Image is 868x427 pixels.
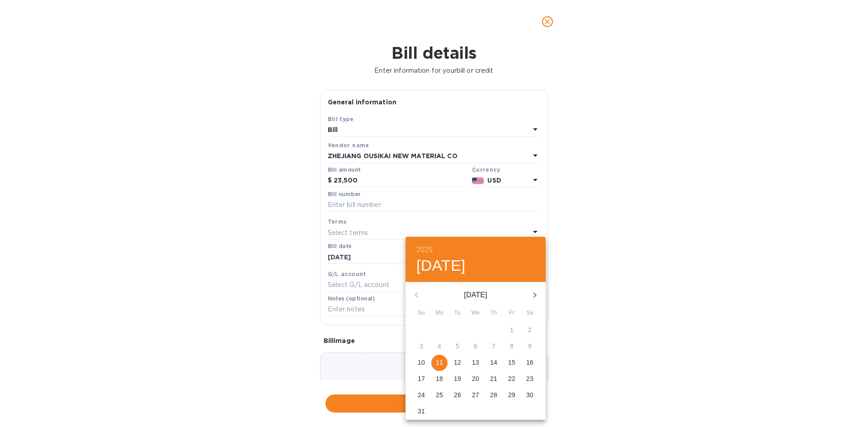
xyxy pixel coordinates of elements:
p: 26 [454,390,461,399]
button: 17 [413,371,429,387]
button: 15 [504,355,520,371]
p: 31 [418,407,425,416]
button: 28 [486,387,502,404]
button: 29 [504,387,520,404]
button: 27 [467,387,484,404]
p: 17 [418,374,425,383]
span: Sa [522,309,538,318]
button: 23 [522,371,538,387]
button: 26 [449,387,466,404]
span: Th [486,309,502,318]
p: 19 [454,374,461,383]
p: 27 [472,390,479,399]
button: 21 [486,371,502,387]
p: 13 [472,358,479,367]
p: [DATE] [427,290,524,300]
span: Mo [431,309,448,318]
p: 18 [436,374,443,383]
span: Tu [449,309,466,318]
button: 31 [413,404,429,420]
p: 16 [526,358,533,367]
button: 25 [431,387,448,404]
button: 12 [449,355,466,371]
button: 16 [522,355,538,371]
p: 12 [454,358,461,367]
button: 14 [486,355,502,371]
p: 15 [508,358,515,367]
button: 19 [449,371,466,387]
button: 24 [413,387,429,404]
button: 13 [467,355,484,371]
button: 2025 [416,244,433,256]
p: 25 [436,390,443,399]
p: 10 [418,358,425,367]
p: 23 [526,374,533,383]
p: 22 [508,374,515,383]
span: We [467,309,484,318]
p: 29 [508,390,515,399]
button: 30 [522,387,538,404]
button: 20 [467,371,484,387]
button: [DATE] [416,256,466,275]
p: 21 [490,374,497,383]
p: 30 [526,390,533,399]
button: 22 [504,371,520,387]
button: 11 [431,355,448,371]
p: 14 [490,358,497,367]
p: 11 [436,358,443,367]
span: Su [413,309,429,318]
button: 18 [431,371,448,387]
p: 20 [472,374,479,383]
span: Fr [504,309,520,318]
button: 10 [413,355,429,371]
p: 28 [490,390,497,399]
p: 24 [418,390,425,399]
